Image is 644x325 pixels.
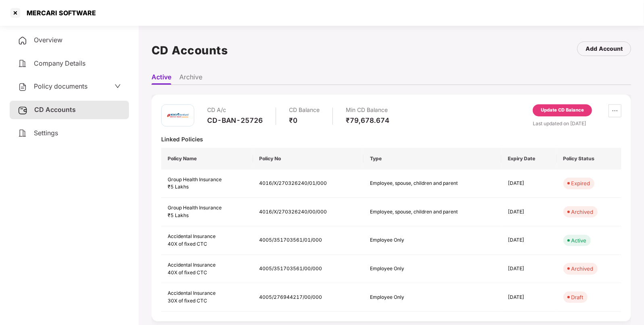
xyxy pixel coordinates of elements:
[571,265,594,273] div: Archived
[501,283,557,312] td: [DATE]
[557,148,621,170] th: Policy Status
[571,179,590,187] div: Expired
[346,116,389,125] div: ₹79,678.674
[533,120,621,127] div: Last updated on [DATE]
[152,41,228,59] h1: CD Accounts
[168,204,247,212] div: Group Health Insurance
[34,106,76,114] span: CD Accounts
[18,82,27,92] img: svg+xml;base64,PHN2ZyB4bWxucz0iaHR0cDovL3d3dy53My5vcmcvMjAwMC9zdmciIHdpZHRoPSIyNCIgaGVpZ2h0PSIyNC...
[22,9,96,17] div: MERCARI SOFTWARE
[161,148,253,170] th: Policy Name
[346,104,389,116] div: Min CD Balance
[152,73,171,85] li: Active
[168,298,207,304] span: 30X of fixed CTC
[370,236,459,244] div: Employee Only
[501,148,557,170] th: Expiry Date
[168,290,247,297] div: Accidental Insurance
[34,36,62,44] span: Overview
[168,184,189,190] span: ₹5 Lakhs
[370,180,459,187] div: Employee, spouse, children and parent
[114,83,121,89] span: down
[179,73,202,85] li: Archive
[289,104,320,116] div: CD Balance
[586,44,623,53] div: Add Account
[541,107,584,114] div: Update CD Balance
[168,261,247,269] div: Accidental Insurance
[18,36,27,46] img: svg+xml;base64,PHN2ZyB4bWxucz0iaHR0cDovL3d3dy53My5vcmcvMjAwMC9zdmciIHdpZHRoPSIyNCIgaGVpZ2h0PSIyNC...
[18,128,27,138] img: svg+xml;base64,PHN2ZyB4bWxucz0iaHR0cDovL3d3dy53My5vcmcvMjAwMC9zdmciIHdpZHRoPSIyNCIgaGVpZ2h0PSIyNC...
[370,208,459,216] div: Employee, spouse, children and parent
[18,106,28,115] img: svg+xml;base64,PHN2ZyB3aWR0aD0iMjUiIGhlaWdodD0iMjQiIHZpZXdCb3g9IjAgMCAyNSAyNCIgZmlsbD0ibm9uZSIgeG...
[501,170,557,198] td: [DATE]
[168,241,207,247] span: 40X of fixed CTC
[253,283,364,312] td: 4005/276944217/00/000
[571,208,594,216] div: Archived
[501,198,557,226] td: [DATE]
[253,148,364,170] th: Policy No
[18,59,27,68] img: svg+xml;base64,PHN2ZyB4bWxucz0iaHR0cDovL3d3dy53My5vcmcvMjAwMC9zdmciIHdpZHRoPSIyNCIgaGVpZ2h0PSIyNC...
[253,255,364,284] td: 4005/351703561/00/000
[168,212,189,218] span: ₹5 Lakhs
[34,59,85,67] span: Company Details
[253,170,364,198] td: 4016/X/270326240/01/000
[571,236,587,244] div: Active
[207,116,263,125] div: CD-BAN-25726
[501,226,557,255] td: [DATE]
[161,135,621,143] div: Linked Policies
[253,198,364,226] td: 4016/X/270326240/00/000
[34,129,58,137] span: Settings
[370,294,459,301] div: Employee Only
[34,82,87,90] span: Policy documents
[571,293,584,301] div: Draft
[168,233,247,240] div: Accidental Insurance
[370,265,459,273] div: Employee Only
[364,148,502,170] th: Type
[166,111,190,120] img: icici.png
[168,269,207,275] span: 40X of fixed CTC
[289,116,320,125] div: ₹0
[207,104,263,116] div: CD A/c
[609,104,621,117] button: ellipsis
[501,255,557,284] td: [DATE]
[609,108,621,114] span: ellipsis
[253,226,364,255] td: 4005/351703561/01/000
[168,176,247,184] div: Group Health Insurance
